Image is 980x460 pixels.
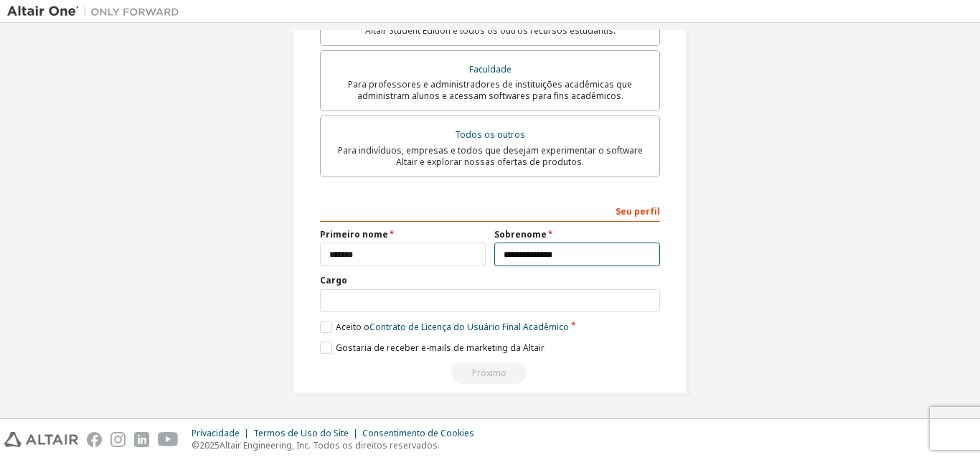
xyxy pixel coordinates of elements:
font: Aceito o [336,321,369,333]
font: Altair Engineering, Inc. Todos os direitos reservados. [220,439,440,451]
font: Todos os outros [455,128,525,141]
img: linkedin.svg [134,432,149,447]
font: Consentimento de Cookies [362,427,474,439]
img: facebook.svg [87,432,102,447]
font: Seu perfil [616,205,660,217]
font: Privacidade [192,427,240,439]
font: 2025 [199,439,220,451]
font: Faculdade [469,63,512,75]
font: Termos de Uso do Site [253,427,349,439]
font: Cargo [320,274,347,286]
font: Gostaria de receber e-mails de marketing da Altair [336,342,545,354]
img: instagram.svg [110,432,126,447]
font: Para indivíduos, empresas e todos que desejam experimentar o software Altair e explorar nossas of... [338,144,643,168]
font: Contrato de Licença do Usuário Final [369,321,521,333]
font: Sobrenome [494,228,547,240]
font: Primeiro nome [320,228,388,240]
img: Altair Um [7,4,187,19]
font: Acadêmico [523,321,569,333]
img: youtube.svg [158,432,179,447]
div: Read and acccept EULA to continue [320,362,660,384]
font: © [192,439,199,451]
font: Para professores e administradores de instituições acadêmicas que administram alunos e acessam so... [348,78,632,102]
img: altair_logo.svg [4,432,78,447]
